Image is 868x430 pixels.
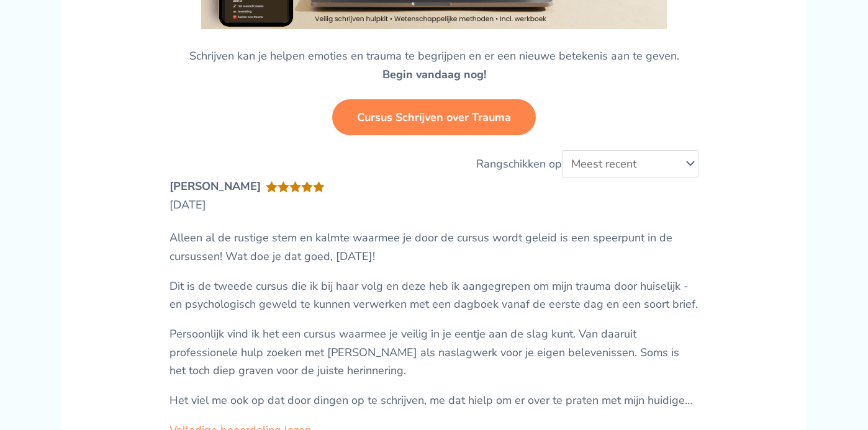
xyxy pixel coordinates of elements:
[266,181,325,220] span: Gewaardeerd uit 5
[170,392,698,410] p: Het viel me ook op dat door dingen op te schrijven, me dat hielp om er over te praten met mijn hu...
[170,196,206,215] time: [DATE]
[266,181,325,193] div: Online Schrijfcursus voor Traumaverwerking in 14 dagen + Werkboek Gewaardeerd met 5 van de 5
[170,47,698,84] p: Schrijven kan je helpen emoties en trauma te begrijpen en er een nieuwe betekenis aan te geven.
[170,177,261,196] div: [PERSON_NAME]
[382,67,486,82] strong: Begin vandaag nog!
[170,229,698,266] p: Alleen al de rustige stem en kalmte waarmee je door de cursus wordt geleid is een speerpunt in de...
[170,277,698,314] p: Dit is de tweede cursus die ik bij haar volg en deze heb ik aangegrepen om mijn trauma door huise...
[332,99,536,135] a: Cursus Schrijven over Trauma
[476,156,562,171] span: Rangschikken op
[170,325,698,380] p: Persoonlijk vind ik het een cursus waarmee je veilig in je eentje aan de slag kunt. Van daaruit p...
